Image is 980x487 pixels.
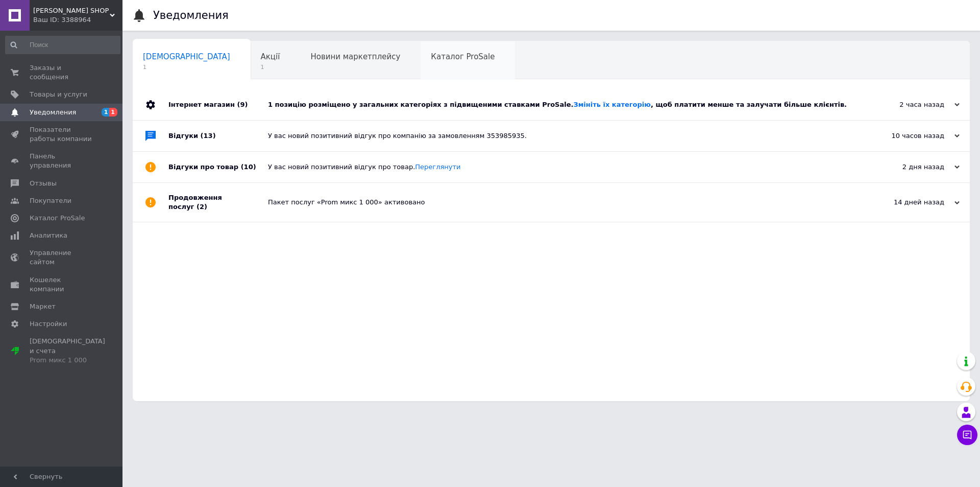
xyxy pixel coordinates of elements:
[168,121,268,151] div: Відгуки
[153,9,229,21] h1: Уведомления
[30,319,67,329] span: Настройки
[857,163,960,172] div: 2 дня назад
[30,108,76,117] span: Уведомления
[310,52,400,61] span: Новини маркетплейсу
[30,125,94,144] span: Показатели работы компании
[5,36,120,54] input: Поиск
[268,131,857,141] div: У вас новий позитивний відгук про компанію за замовленням 353985935.
[143,63,230,71] span: 1
[168,183,268,222] div: Продовження послуг
[261,63,280,71] span: 1
[268,163,857,172] div: У вас новий позитивний відгук про товар.
[201,132,216,140] span: (13)
[573,101,650,108] a: Змініть їх категорію
[237,101,248,108] span: (9)
[30,63,94,82] span: Заказы и сообщения
[857,100,960,109] div: 2 часа назад
[102,108,110,117] span: 1
[30,179,57,188] span: Отзывы
[415,163,460,171] a: Переглянути
[30,214,85,223] span: Каталог ProSale
[168,152,268,182] div: Відгуки про товар
[431,52,495,61] span: Каталог ProSale
[109,108,117,117] span: 1
[168,89,268,120] div: Інтернет магазин
[30,337,105,365] span: [DEMOGRAPHIC_DATA] и счета
[30,275,94,294] span: Кошелек компании
[30,90,87,99] span: Товары и услуги
[30,231,67,240] span: Аналитика
[30,248,94,267] span: Управление сайтом
[30,152,94,170] span: Панель управления
[268,198,857,207] div: Пакет послуг «Prom микс 1 000» активовано
[30,356,105,365] div: Prom микс 1 000
[197,203,207,211] span: (2)
[30,196,71,205] span: Покупатели
[957,425,977,445] button: Чат с покупателем
[30,302,56,311] span: Маркет
[268,100,857,109] div: 1 позицію розміщено у загальних категоріях з підвищеними ставками ProSale. , щоб платити менше та...
[33,6,110,15] span: VIROLA SHOP
[241,163,256,171] span: (10)
[857,131,960,141] div: 10 часов назад
[143,52,230,61] span: [DEMOGRAPHIC_DATA]
[857,198,960,207] div: 14 дней назад
[33,15,122,25] div: Ваш ID: 3388964
[261,52,280,61] span: Акції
